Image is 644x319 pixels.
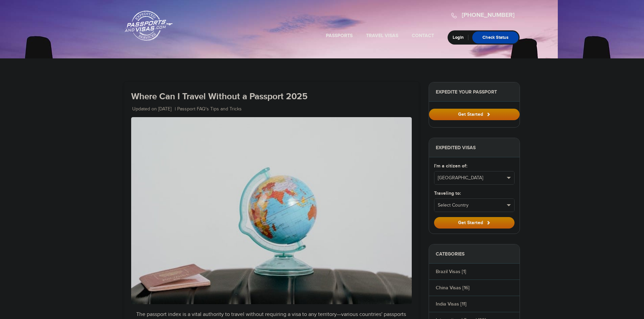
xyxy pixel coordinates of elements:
a: Passports & [DOMAIN_NAME] [125,10,173,41]
a: [PHONE_NUMBER] [462,11,515,19]
a: Travel Visas [366,33,398,38]
a: China Visas [16] [436,285,470,291]
button: Get Started [429,109,520,120]
strong: Expedited Visas [429,138,520,157]
button: Select Country [434,199,514,212]
a: Check Status [472,31,519,44]
label: I'm a citizen of: [434,162,467,169]
a: Passport FAQ's [177,106,209,113]
strong: Categories [429,244,520,264]
a: Login [453,35,469,40]
li: Updated on [DATE] [132,106,176,113]
a: India Visas [11] [436,301,467,307]
label: Traveling to: [434,190,461,197]
a: Tips and Tricks [210,106,242,113]
a: Passports [326,33,353,38]
strong: Expedite Your Passport [429,82,520,102]
span: Select Country [438,202,505,209]
button: Get Started [434,217,515,229]
span: [GEOGRAPHIC_DATA] [438,175,505,181]
button: [GEOGRAPHIC_DATA] [434,171,514,184]
h1: Where Can I Travel Without a Passport 2025 [131,92,412,102]
a: Brazil Visas [1] [436,269,466,274]
a: Get Started [429,111,520,117]
img: pexels-tima-miroshnichenko-7009465_-_28de80_-_2186b91805bf8f87dc4281b6adbed06c6a56d5ae.jpg [131,117,412,304]
a: Contact [412,33,434,38]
